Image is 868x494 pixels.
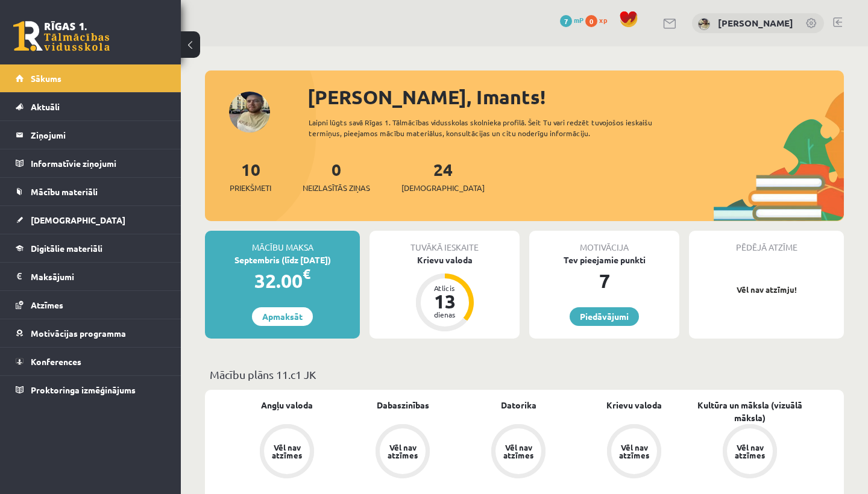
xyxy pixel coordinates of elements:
[560,15,572,27] span: 7
[303,158,370,194] a: 0Neizlasītās ziņas
[252,307,313,326] a: Apmaksāt
[230,182,271,194] span: Priekšmeti
[230,158,271,194] a: 10Priekšmeti
[210,366,839,383] p: Mācību plāns 11.c1 JK
[309,117,692,139] div: Laipni lūgts savā Rīgas 1. Tālmācības vidusskolas skolnieka profilā. Šeit Tu vari redzēt tuvojošo...
[427,292,463,311] div: 13
[692,399,808,424] a: Kultūra un māksla (vizuālā māksla)
[695,284,838,296] p: Vēl nav atzīmju!
[205,266,360,295] div: 32.00
[31,121,166,149] legend: Ziņojumi
[31,214,125,225] span: [DEMOGRAPHIC_DATA]
[345,424,461,481] a: Vēl nav atzīmes
[31,186,98,197] span: Mācību materiāli
[31,243,102,254] span: Digitālie materiāli
[307,83,844,111] div: [PERSON_NAME], Imants!
[16,178,166,205] a: Mācību materiāli
[529,254,679,266] div: Tev pieejamie punkti
[31,101,60,112] span: Aktuāli
[270,443,304,459] div: Vēl nav atzīmes
[401,158,485,194] a: 24[DEMOGRAPHIC_DATA]
[31,384,136,395] span: Proktoringa izmēģinājums
[16,234,166,262] a: Digitālie materiāli
[585,15,597,27] span: 0
[205,254,360,266] div: Septembris (līdz [DATE])
[16,376,166,404] a: Proktoringa izmēģinājums
[16,291,166,319] a: Atzīmes
[733,443,767,459] div: Vēl nav atzīmes
[303,265,310,283] span: €
[698,18,710,30] img: Imants Brokāns
[31,328,126,339] span: Motivācijas programma
[370,254,520,333] a: Krievu valoda Atlicis 13 dienas
[401,182,485,194] span: [DEMOGRAPHIC_DATA]
[31,73,61,84] span: Sākums
[13,21,110,51] a: Rīgas 1. Tālmācības vidusskola
[570,307,639,326] a: Piedāvājumi
[529,266,679,295] div: 7
[427,284,463,292] div: Atlicis
[606,399,662,411] a: Krievu valoda
[574,15,583,25] span: mP
[576,424,692,481] a: Vēl nav atzīmes
[16,348,166,375] a: Konferences
[16,149,166,177] a: Informatīvie ziņojumi
[502,443,535,459] div: Vēl nav atzīmes
[16,121,166,149] a: Ziņojumi
[229,424,345,481] a: Vēl nav atzīmes
[501,399,536,411] a: Datorika
[205,231,360,254] div: Mācību maksa
[31,263,166,290] legend: Maksājumi
[377,399,429,411] a: Dabaszinības
[370,254,520,266] div: Krievu valoda
[560,15,583,25] a: 7 mP
[718,17,793,29] a: [PERSON_NAME]
[370,231,520,254] div: Tuvākā ieskaite
[461,424,576,481] a: Vēl nav atzīmes
[529,231,679,254] div: Motivācija
[261,399,313,411] a: Angļu valoda
[16,64,166,92] a: Sākums
[617,443,651,459] div: Vēl nav atzīmes
[386,443,420,459] div: Vēl nav atzīmes
[427,311,463,318] div: dienas
[31,299,63,310] span: Atzīmes
[689,231,844,254] div: Pēdējā atzīme
[16,263,166,290] a: Maksājumi
[31,356,81,367] span: Konferences
[16,93,166,120] a: Aktuāli
[599,15,607,25] span: xp
[16,319,166,347] a: Motivācijas programma
[31,149,166,177] legend: Informatīvie ziņojumi
[585,15,613,25] a: 0 xp
[303,182,370,194] span: Neizlasītās ziņas
[16,206,166,234] a: [DEMOGRAPHIC_DATA]
[692,424,808,481] a: Vēl nav atzīmes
